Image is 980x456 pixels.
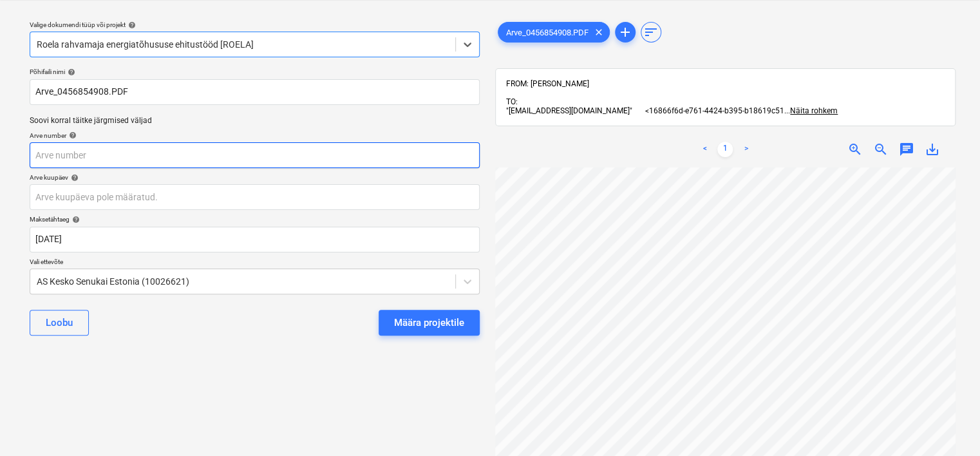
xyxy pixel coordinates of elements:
[70,216,80,223] span: help
[498,28,596,37] span: Arve_0456854908.PDF
[784,106,838,115] span: ...
[30,215,480,223] div: Maksetähtaeg
[790,106,838,115] span: Näita rohkem
[30,79,480,105] input: Põhifaili nimi
[847,142,863,157] span: zoom_in
[899,142,914,157] span: chat
[379,310,480,336] button: Määra projektile
[30,173,480,182] div: Arve kuupäev
[30,68,480,76] div: Põhifaili nimi
[30,227,480,252] input: Tähtaega pole määratud
[873,142,889,157] span: zoom_out
[717,142,733,157] a: Page 1 is your current page
[498,22,610,43] div: Arve_0456854908.PDF
[46,314,73,331] div: Loobu
[30,131,480,140] div: Arve number
[925,142,940,157] span: save_alt
[506,79,589,88] span: FROM: [PERSON_NAME]
[30,115,480,126] p: Soovi korral täitke järgmised väljad
[65,68,75,76] span: help
[506,97,518,106] span: TO:
[66,131,77,139] span: help
[506,106,784,115] span: "[EMAIL_ADDRESS][DOMAIN_NAME]" <16866f6d-e761-4424-b395-b18619c51
[30,142,480,168] input: Arve number
[643,24,659,40] span: sort
[30,258,480,269] p: Vali ettevõte
[591,24,607,40] span: clear
[68,174,79,182] span: help
[394,314,464,331] div: Määra projektile
[126,21,136,29] span: help
[738,142,753,157] a: Next page
[30,184,480,210] input: Arve kuupäeva pole määratud.
[30,21,480,29] div: Valige dokumendi tüüp või projekt
[697,142,712,157] a: Previous page
[617,24,633,40] span: add
[30,310,89,336] button: Loobu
